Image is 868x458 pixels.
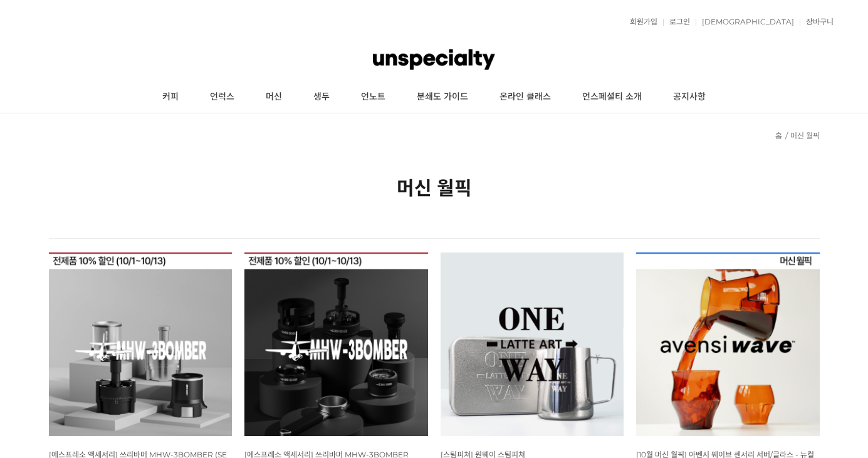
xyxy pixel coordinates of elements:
a: 로그인 [663,18,690,26]
img: [10월 머신 월픽] 아벤시 웨이브 센서리 서버/글라스 - 뉴컬러 앰버 (10/1~10/31) [636,252,820,436]
a: 장바구니 [800,18,834,26]
a: 홈 [775,131,782,140]
a: 언노트 [345,81,401,113]
a: [DEMOGRAPHIC_DATA] [696,18,794,26]
a: 공지사항 [657,81,721,113]
a: 회원가입 [624,18,657,26]
a: 온라인 클래스 [484,81,567,113]
h2: 머신 월픽 [49,173,820,200]
a: 머신 [250,81,298,113]
img: 쓰리바머 MHW-3BOMBER SE PRO 시리즈 [49,252,233,436]
a: 언스페셜티 소개 [567,81,657,113]
img: 언스페셜티 몰 [373,41,494,78]
a: 커피 [147,81,194,113]
img: 쓰리바머 MHW-3BOMBER [244,252,428,436]
a: 생두 [298,81,345,113]
a: 언럭스 [194,81,250,113]
a: 머신 월픽 [790,131,820,140]
a: 분쇄도 가이드 [401,81,484,113]
img: 원웨이 스팀피쳐 [441,252,624,436]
